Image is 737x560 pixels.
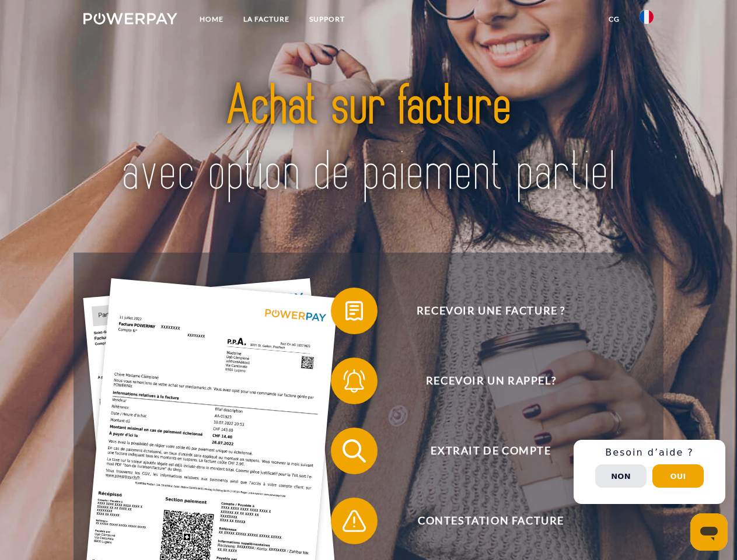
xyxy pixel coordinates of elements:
img: fr [640,10,654,24]
button: Extrait de compte [331,428,634,474]
img: qb_search.svg [340,436,369,466]
h3: Besoin d’aide ? [581,447,718,459]
div: Schnellhilfe [574,440,725,504]
button: Oui [652,464,704,488]
img: qb_warning.svg [340,506,369,535]
img: logo-powerpay-white.svg [83,13,177,24]
iframe: Bouton de lancement de la fenêtre de messagerie [690,513,728,551]
a: Support [299,9,355,30]
span: Extrait de compte [348,428,634,474]
button: Non [595,464,647,488]
button: Recevoir une facture ? [331,288,634,334]
img: title-powerpay_fr.svg [111,56,626,223]
a: LA FACTURE [233,9,299,30]
span: Contestation Facture [348,498,634,544]
a: Home [190,9,233,30]
a: CG [599,9,630,30]
button: Recevoir un rappel? [331,358,634,404]
span: Recevoir une facture ? [348,288,634,334]
img: qb_bill.svg [340,296,369,325]
button: Contestation Facture [331,498,634,544]
img: qb_bell.svg [340,366,369,395]
span: Recevoir un rappel? [348,358,634,404]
